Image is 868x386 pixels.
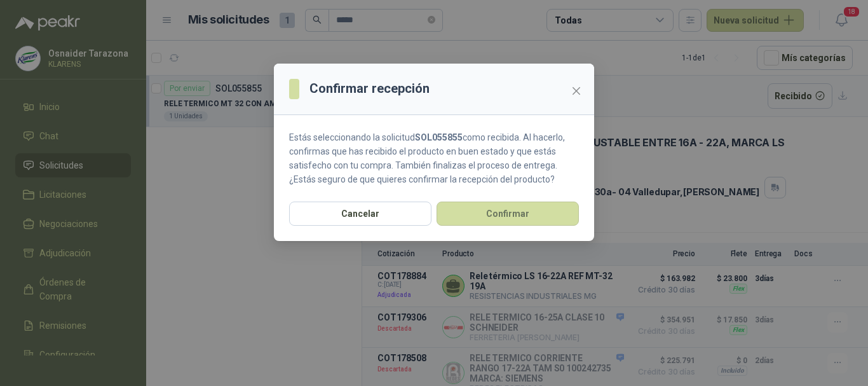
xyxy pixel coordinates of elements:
button: Confirmar [437,202,579,226]
h3: Confirmar recepción [309,79,430,99]
p: Estás seleccionando la solicitud como recibida. Al hacerlo, confirmas que has recibido el product... [289,130,579,186]
button: Cancelar [289,202,431,226]
strong: SOL055855 [415,132,463,142]
button: Close [566,81,587,101]
span: close [571,86,581,96]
